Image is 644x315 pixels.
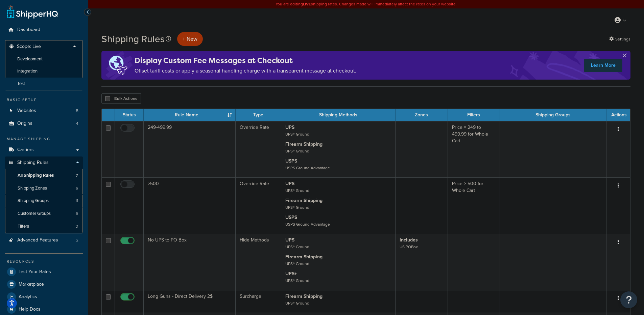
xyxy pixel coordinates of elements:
[17,237,58,243] span: Advanced Features
[144,234,236,290] td: No UPS to PO Box
[285,221,330,227] small: USPS Ground Advantage
[144,177,236,234] td: >500
[17,68,38,74] span: Integration
[135,55,356,66] h4: Display Custom Fee Messages at Checkout
[17,160,49,166] span: Shipping Rules
[5,53,83,65] li: Development
[285,204,309,210] small: UPS® Ground
[609,34,630,44] a: Settings
[101,93,141,104] button: Bulk Actions
[5,207,83,220] a: Customer Groups 5
[17,147,34,153] span: Carriers
[5,259,83,264] div: Resources
[5,156,83,169] a: Shipping Rules
[448,177,500,234] td: Price ≥ 500 for Whole Cart
[5,136,83,142] div: Manage Shipping
[101,32,165,46] h1: Shipping Rules
[5,182,83,195] a: Shipping Zones 6
[5,234,83,247] a: Advanced Features 2
[285,188,309,194] small: UPS® Ground
[285,236,294,244] strong: UPS
[285,124,294,131] strong: UPS
[76,121,78,126] span: 4
[285,197,323,204] strong: Firearm Shipping
[18,185,47,191] span: Shipping Zones
[19,307,41,312] span: Help Docs
[285,300,309,306] small: UPS® Ground
[144,121,236,177] td: 249-499.99
[76,185,78,191] span: 6
[285,157,297,165] strong: USPS
[5,278,83,290] a: Marketplace
[5,65,83,78] li: Integration
[285,214,297,221] strong: USPS
[5,105,83,117] li: Websites
[5,105,83,117] a: Websites 5
[5,169,83,182] a: All Shipping Rules 7
[5,78,83,90] li: Test
[5,144,83,156] a: Carriers
[285,253,323,260] strong: Firearm Shipping
[5,97,83,103] div: Basic Setup
[76,173,78,178] span: 7
[236,234,281,290] td: Hide Methods
[303,1,311,7] b: LIVE
[5,220,83,233] a: Filters 3
[5,291,83,303] a: Analytics
[285,293,323,300] strong: Firearm Shipping
[236,290,281,313] td: Surcharge
[75,198,78,204] span: 11
[400,244,418,250] small: US POBox
[5,220,83,233] li: Filters
[396,109,448,121] th: Zones
[400,236,418,244] strong: Includes
[17,44,41,50] span: Scope: Live
[7,5,58,19] a: ShipperHQ Home
[115,109,144,121] th: Status
[620,291,637,308] button: Open Resource Center
[285,180,294,187] strong: UPS
[17,81,25,87] span: Test
[135,66,356,76] p: Offset tariff costs or apply a seasonal handling charge with a transparent message at checkout.
[18,224,29,229] span: Filters
[281,109,396,121] th: Shipping Methods
[177,32,203,46] p: + New
[18,211,51,217] span: Customer Groups
[448,121,500,177] td: Price = 249 to 499.99 for Whole Cart
[17,56,43,62] span: Development
[448,109,500,121] th: Filters
[285,278,309,284] small: UPS® Ground
[18,173,54,178] span: All Shipping Rules
[76,108,78,114] span: 5
[236,121,281,177] td: Override Rate
[5,266,83,278] a: Test Your Rates
[76,224,78,229] span: 3
[18,198,49,204] span: Shipping Groups
[144,290,236,313] td: Long Guns - Direct Delivery 2$
[5,156,83,233] li: Shipping Rules
[5,195,83,207] li: Shipping Groups
[5,117,83,130] a: Origins 4
[19,269,51,275] span: Test Your Rates
[584,59,622,72] a: Learn More
[101,51,135,80] img: duties-banner-06bc72dcb5fe05cb3f9472aba00be2ae8eb53ab6f0d8bb03d382ba314ac3c341.png
[285,141,323,148] strong: Firearm Shipping
[5,24,83,36] a: Dashboard
[285,261,309,267] small: UPS® Ground
[285,148,309,154] small: UPS® Ground
[19,282,44,287] span: Marketplace
[5,234,83,247] li: Advanced Features
[5,117,83,130] li: Origins
[17,121,32,126] span: Origins
[76,237,78,243] span: 2
[19,294,37,300] span: Analytics
[17,108,36,114] span: Websites
[236,109,281,121] th: Type
[5,207,83,220] li: Customer Groups
[606,109,630,121] th: Actions
[5,182,83,195] li: Shipping Zones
